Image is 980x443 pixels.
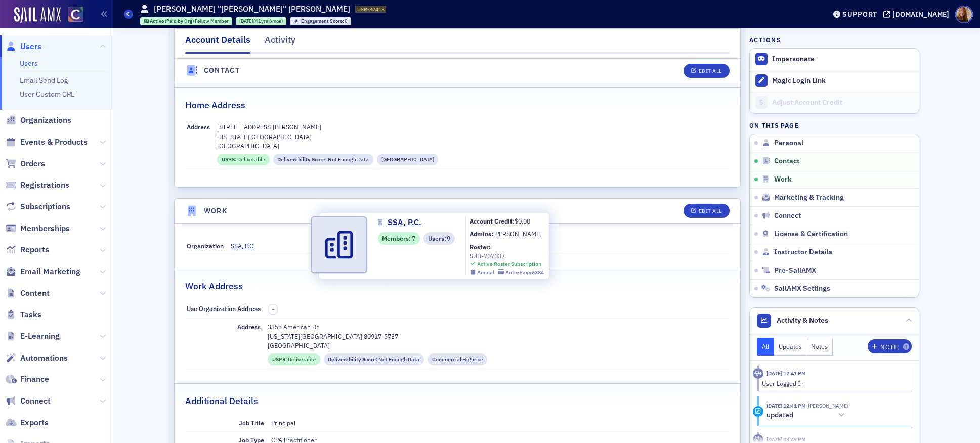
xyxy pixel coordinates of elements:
[766,436,806,443] time: 2/22/2025 03:49 PM
[777,315,828,326] span: Activity & Notes
[68,7,83,22] img: SailAMX
[868,339,912,353] button: Note
[388,216,421,229] span: SSA, P.C.
[217,154,269,165] div: USPS: Deliverable
[892,10,949,19] div: [DOMAIN_NAME]
[204,206,228,216] h4: Work
[428,234,447,243] span: Users :
[20,76,68,85] a: Email Send Log
[774,175,792,184] span: Work
[806,402,848,409] span: Gary Seltzer
[477,261,541,268] div: Active Roster Subscription
[774,338,807,356] button: Updates
[377,154,439,165] div: Residential Street
[187,242,224,250] span: Organization
[239,419,264,427] span: Job Title
[301,18,345,24] span: Engagement Score :
[378,216,429,229] a: SSA, P.C.
[273,154,373,165] div: Deliverability Score: Not Enough Data
[806,338,833,356] button: Notes
[378,232,420,245] div: Members: 7
[774,284,830,293] span: SailAMX Settings
[470,217,515,225] b: Account Credit:
[6,115,71,126] a: Organizations
[14,7,61,23] img: SailAMX
[20,137,88,148] span: Events & Products
[750,70,919,92] button: Magic Login Link
[772,98,914,107] div: Adjust Account Credit
[187,304,261,313] span: Use Organization Address
[20,244,49,255] span: Reports
[515,217,530,225] span: $0.00
[268,332,728,341] p: [US_STATE][GEOGRAPHIC_DATA] 80917-5737
[272,356,288,364] span: USPS :
[880,344,898,350] div: Note
[774,248,832,257] span: Instructor Details
[185,280,243,293] h2: Work Address
[684,64,729,78] button: Edit All
[277,156,328,164] span: Deliverability Score :
[328,356,378,364] span: Deliverability Score :
[6,395,51,407] a: Connect
[61,7,83,24] a: View Homepage
[265,33,295,52] div: Activity
[6,352,68,364] a: Automations
[20,223,70,234] span: Memberships
[6,417,49,428] a: Exports
[301,19,348,24] div: 0
[772,55,815,64] button: Impersonate
[290,17,351,25] div: Engagement Score: 0
[236,17,286,25] div: 1984-03-21 00:00:00
[6,244,49,255] a: Reports
[6,223,70,234] a: Memberships
[20,90,75,99] a: User Custom CPE
[6,266,80,277] a: Email Marketing
[20,352,68,364] span: Automations
[20,180,69,191] span: Registrations
[505,269,544,276] div: Auto-Pay x6384
[217,141,728,150] p: [GEOGRAPHIC_DATA]
[684,204,729,218] button: Edit All
[231,241,323,250] span: SSA, P.C.
[20,331,60,342] span: E-Learning
[271,415,728,431] dd: Principal
[766,411,793,420] h5: updated
[185,33,250,54] div: Account Details
[842,10,877,19] div: Support
[6,309,41,320] a: Tasks
[231,241,330,250] a: SSA, P.C.
[239,18,283,24] div: (41yrs 6mos)
[470,230,493,238] b: Admins:
[774,266,816,275] span: Pre-SailAMX
[20,288,50,299] span: Content
[20,417,49,428] span: Exports
[6,41,41,52] a: Users
[237,323,261,331] span: Address
[750,92,919,113] a: Adjust Account Credit
[470,251,544,260] a: SUB-707037
[217,132,728,141] p: [US_STATE][GEOGRAPHIC_DATA]
[239,18,253,24] span: [DATE]
[699,208,722,214] div: Edit All
[423,232,455,245] div: Users: 9
[222,156,237,164] span: USPS :
[268,353,320,365] div: USPS: Deliverable
[6,288,50,299] a: Content
[324,353,424,365] div: Deliverability Score: Not Enough Data
[268,322,728,331] p: 3355 American Dr
[774,211,801,220] span: Connect
[6,331,60,342] a: E-Learning
[20,59,38,68] a: Users
[6,137,88,148] a: Events & Products
[749,35,781,45] h4: Actions
[185,394,258,408] h2: Additional Details
[774,139,803,148] span: Personal
[766,370,806,377] time: 3/18/2025 12:41 PM
[428,353,488,365] div: Commercial Highrise
[204,65,240,76] h4: Contact
[883,11,953,18] button: [DOMAIN_NAME]
[6,201,70,212] a: Subscriptions
[272,306,275,313] span: –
